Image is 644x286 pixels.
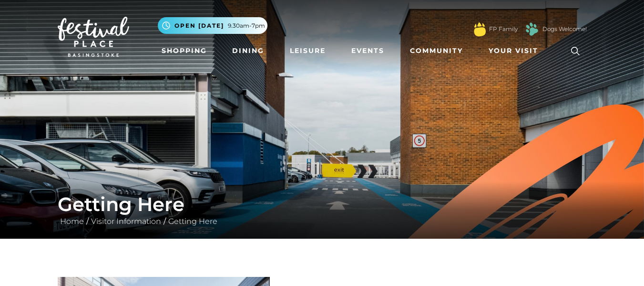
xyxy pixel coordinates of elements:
a: Getting Here [166,217,220,226]
span: Your Visit [489,46,538,56]
img: Festival Place Logo [58,17,129,57]
a: Dining [228,42,268,60]
a: Visitor Information [89,217,164,226]
a: FP Family [489,25,518,33]
a: Dogs Welcome! [542,25,587,33]
a: Events [348,42,388,60]
a: Leisure [286,42,329,60]
a: Community [406,42,467,60]
div: / / [51,193,594,227]
button: Open [DATE] 9.30am-7pm [158,17,267,34]
span: Open [DATE] [174,21,224,30]
a: Your Visit [485,42,547,60]
a: Home [58,217,86,226]
span: 9.30am-7pm [228,21,265,30]
h1: Getting Here [58,193,587,216]
a: Shopping [158,42,211,60]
